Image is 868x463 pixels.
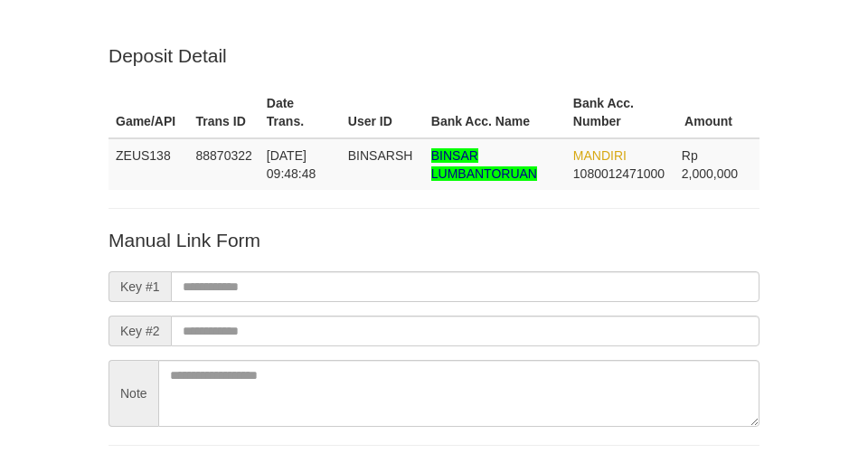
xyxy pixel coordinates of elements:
[108,271,171,302] span: Key #1
[108,227,759,253] p: Manual Link Form
[108,138,189,190] td: ZEUS138
[189,138,259,190] td: 88870322
[259,87,341,138] th: Date Trans.
[341,87,424,138] th: User ID
[424,87,566,138] th: Bank Acc. Name
[267,148,316,181] span: [DATE] 09:48:48
[573,166,665,181] span: Copy 1080012471000 to clipboard
[108,360,158,427] span: Note
[573,148,627,163] span: MANDIRI
[675,87,759,138] th: Amount
[189,87,259,138] th: Trans ID
[108,43,759,69] p: Deposit Detail
[682,148,738,181] span: Rp 2,000,000
[108,316,171,346] span: Key #2
[108,87,189,138] th: Game/API
[348,148,413,163] span: BINSARSH
[431,148,537,181] span: Nama rekening >18 huruf, harap diedit
[566,87,675,138] th: Bank Acc. Number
